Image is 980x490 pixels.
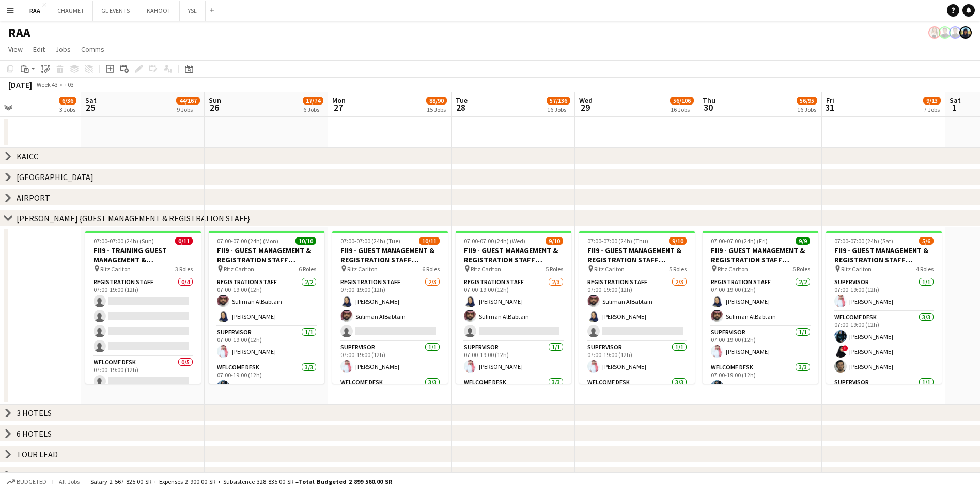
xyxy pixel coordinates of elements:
[419,237,440,245] span: 10/11
[456,231,571,384] app-job-card: 07:00-07:00 (24h) (Wed)9/10FII9 - GUEST MANAGEMENT & REGISTRATION STAFF @[GEOGRAPHIC_DATA] Ritz C...
[59,106,76,113] div: 3 Jobs
[177,106,199,113] div: 9 Jobs
[17,428,52,439] div: 6 HOTELS
[33,44,45,54] span: Edit
[332,377,448,442] app-card-role: Welcome Desk3/3
[464,237,525,245] span: 07:00-07:00 (24h) (Wed)
[670,97,694,105] span: 56/106
[299,478,392,485] span: Total Budgeted 2 899 560.00 SR
[299,265,316,273] span: 6 Roles
[669,237,687,245] span: 9/10
[332,341,448,377] app-card-role: Supervisor1/107:00-19:00 (12h)[PERSON_NAME]
[17,213,250,224] div: [PERSON_NAME] {GUEST MANAGEMENT & REGISTRATION STAFF}
[332,96,346,105] span: Mon
[919,237,934,245] span: 5/6
[546,265,563,273] span: 5 Roles
[797,106,817,113] div: 16 Jobs
[209,231,324,384] app-job-card: 07:00-07:00 (24h) (Mon)10/10FII9 - GUEST MANAGEMENT & REGISTRATION STAFF @[GEOGRAPHIC_DATA] Ritz ...
[8,25,30,40] h1: RAA
[703,246,818,264] h3: FII9 - GUEST MANAGEMENT & REGISTRATION STAFF @[GEOGRAPHIC_DATA]
[209,276,324,326] app-card-role: Registration Staff2/207:00-19:00 (12h)Suliman AlBabtain[PERSON_NAME]
[176,97,200,105] span: 44/167
[928,26,941,39] app-user-avatar: Racquel Ybardolaza
[703,362,818,427] app-card-role: Welcome Desk3/307:00-19:00 (12h)[PERSON_NAME]
[4,42,27,56] a: View
[347,265,378,273] span: Ritz Carlton
[217,237,278,245] span: 07:00-07:00 (24h) (Mon)
[427,106,446,113] div: 15 Jobs
[17,408,52,418] div: 3 HOTELS
[923,97,941,105] span: 9/13
[17,470,26,480] div: PA
[51,42,75,56] a: Jobs
[547,106,570,113] div: 16 Jobs
[93,1,138,21] button: GL EVENTS
[826,276,942,311] app-card-role: Supervisor1/107:00-19:00 (12h)[PERSON_NAME]
[100,265,131,273] span: Ritz Carlton
[17,449,58,459] div: TOUR LEAD
[959,26,972,39] app-user-avatar: Lin Allaf
[303,106,323,113] div: 6 Jobs
[331,101,346,113] span: 27
[471,265,501,273] span: Ritz Carlton
[718,265,748,273] span: Ritz Carlton
[85,231,201,384] app-job-card: 07:00-07:00 (24h) (Sun)0/11FII9 - TRAINING GUEST MANAGEMENT & REGISTRATION STAFF @[GEOGRAPHIC_DAT...
[579,231,695,384] app-job-card: 07:00-07:00 (24h) (Thu)9/10FII9 - GUEST MANAGEMENT & REGISTRATION STAFF @[GEOGRAPHIC_DATA] Ritz C...
[587,237,648,245] span: 07:00-07:00 (24h) (Thu)
[834,237,893,245] span: 07:00-07:00 (24h) (Sat)
[826,231,942,384] app-job-card: 07:00-07:00 (24h) (Sat)5/6FII9 - GUEST MANAGEMENT & REGISTRATION STAFF @[GEOGRAPHIC_DATA] Ritz Ca...
[842,345,848,351] span: !
[826,246,942,264] h3: FII9 - GUEST MANAGEMENT & REGISTRATION STAFF @[GEOGRAPHIC_DATA]
[8,44,23,54] span: View
[224,265,254,273] span: Ritz Carlton
[85,96,97,105] span: Sat
[792,265,810,273] span: 5 Roles
[456,377,571,442] app-card-role: Welcome Desk3/3
[90,478,392,485] div: Salary 2 567 825.00 SR + Expenses 2 900.00 SR + Subsistence 328 835.00 SR =
[924,106,940,113] div: 7 Jobs
[332,246,448,264] h3: FII9 - GUEST MANAGEMENT & REGISTRATION STAFF @[GEOGRAPHIC_DATA]
[340,237,400,245] span: 07:00-07:00 (24h) (Tue)
[578,101,593,113] span: 29
[547,97,570,105] span: 57/136
[209,362,324,427] app-card-role: Welcome Desk3/307:00-19:00 (12h)[PERSON_NAME]
[703,231,818,384] app-job-card: 07:00-07:00 (24h) (Fri)9/9FII9 - GUEST MANAGEMENT & REGISTRATION STAFF @[GEOGRAPHIC_DATA] Ritz Ca...
[454,101,468,113] span: 28
[332,231,448,384] app-job-card: 07:00-07:00 (24h) (Tue)10/11FII9 - GUEST MANAGEMENT & REGISTRATION STAFF @[GEOGRAPHIC_DATA] Ritz ...
[55,44,71,54] span: Jobs
[579,246,695,264] h3: FII9 - GUEST MANAGEMENT & REGISTRATION STAFF @[GEOGRAPHIC_DATA]
[180,1,206,21] button: YSL
[579,341,695,377] app-card-role: Supervisor1/107:00-19:00 (12h)[PERSON_NAME]
[669,265,687,273] span: 5 Roles
[701,101,715,113] span: 30
[797,97,817,105] span: 56/95
[950,96,961,105] span: Sat
[939,26,951,39] app-user-avatar: Jesus Relampagos
[8,80,32,90] div: [DATE]
[671,106,693,113] div: 16 Jobs
[916,265,934,273] span: 4 Roles
[579,96,593,105] span: Wed
[81,44,104,54] span: Comms
[138,1,180,21] button: KAHOOT
[422,265,440,273] span: 6 Roles
[456,246,571,264] h3: FII9 - GUEST MANAGEMENT & REGISTRATION STAFF @[GEOGRAPHIC_DATA]
[207,101,221,113] span: 26
[841,265,872,273] span: Ritz Carlton
[579,276,695,341] app-card-role: Registration Staff2/307:00-19:00 (12h)Suliman AlBabtain[PERSON_NAME]
[332,276,448,341] app-card-role: Registration Staff2/307:00-19:00 (12h)[PERSON_NAME]Suliman AlBabtain
[826,96,834,105] span: Fri
[5,476,48,487] button: Budgeted
[711,237,768,245] span: 07:00-07:00 (24h) (Fri)
[29,42,49,56] a: Edit
[17,151,38,161] div: KAICC
[295,237,316,245] span: 10/10
[77,42,108,56] a: Comms
[17,192,50,203] div: AIRPORT
[85,357,201,452] app-card-role: Welcome Desk0/507:00-19:00 (12h)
